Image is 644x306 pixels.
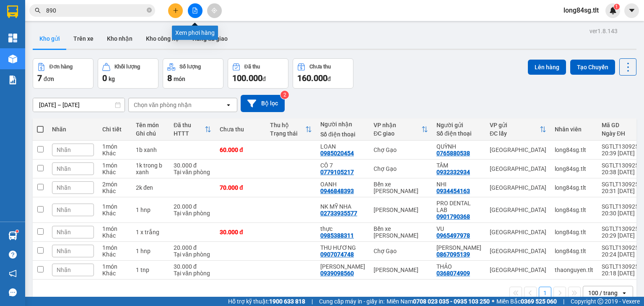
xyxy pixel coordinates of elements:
[139,29,186,49] button: Kho công nợ
[57,146,71,153] span: Nhãn
[9,288,17,296] span: message
[220,184,262,191] div: 70.000 đ
[8,76,17,84] img: solution-icon
[136,207,165,213] div: 1 hnp
[262,76,266,82] span: đ
[67,29,100,49] button: Trên xe
[136,267,165,273] div: 1 tnp
[174,263,211,270] div: 30.000 đ
[102,181,127,188] div: 2 món
[436,200,481,213] div: PRO DENTAL LAB
[374,181,428,194] div: Bến xe [PERSON_NAME]
[174,244,211,251] div: 20.000 đ
[174,251,211,258] div: Tại văn phòng
[436,169,470,175] div: 0932332934
[57,165,71,172] span: Nhãn
[374,146,428,153] div: Chợ Gạo
[312,297,313,306] span: |
[436,263,481,270] div: THẢO
[436,251,470,258] div: 0867095139
[555,146,593,153] div: long84sg.tlt
[57,229,71,235] span: Nhãn
[374,225,428,239] div: Bến xe [PERSON_NAME]
[490,229,546,235] div: [GEOGRAPHIC_DATA]
[413,298,490,305] strong: 0708 023 035 - 0935 103 250
[320,188,354,194] div: 0946848393
[52,126,94,133] div: Nhãn
[8,231,17,240] img: warehouse-icon
[490,184,546,191] div: [GEOGRAPHIC_DATA]
[57,267,71,273] span: Nhãn
[609,7,617,14] img: icon-new-feature
[102,150,127,157] div: Khác
[102,225,127,232] div: 1 món
[270,130,305,137] div: Trạng thái
[174,210,211,217] div: Tại văn phòng
[387,297,490,306] span: Miền Nam
[563,297,564,306] span: |
[8,34,17,42] img: dashboard-icon
[597,298,603,304] span: copyright
[102,244,127,251] div: 1 món
[102,263,127,270] div: 1 món
[188,3,203,18] button: file-add
[320,203,365,210] div: NK MỸ NHA
[436,162,481,169] div: TÂM
[168,3,183,18] button: plus
[369,118,432,141] th: Toggle SortBy
[374,207,428,213] div: [PERSON_NAME]
[174,162,211,169] div: 30.000 đ
[186,29,234,49] button: Hàng đã giao
[102,169,127,175] div: Khác
[33,58,93,89] button: Đơn hàng7đơn
[102,126,127,133] div: Chi tiết
[374,267,428,273] div: [PERSON_NAME]
[102,232,127,239] div: Khác
[8,55,17,63] img: warehouse-icon
[490,165,546,172] div: [GEOGRAPHIC_DATA]
[436,143,481,150] div: QUỲNH
[320,263,365,270] div: HƯU THANH
[174,270,211,277] div: Tại văn phòng
[169,118,216,141] th: Toggle SortBy
[436,181,481,188] div: NHI
[436,150,470,157] div: 0765880538
[555,184,593,191] div: long84sg.tlt
[521,298,557,305] strong: 0369 525 060
[320,143,365,150] div: LOAN
[49,64,73,70] div: Đơn hàng
[528,60,566,75] button: Lên hàng
[163,58,223,89] button: Số lượng8món
[46,6,145,15] input: Tìm tên, số ĐT hoặc mã đơn
[320,232,354,239] div: 0985388311
[136,122,165,128] div: Tên món
[102,162,127,169] div: 1 món
[102,143,127,150] div: 1 món
[147,8,152,13] span: close-circle
[102,270,127,277] div: Khác
[624,3,639,18] button: caret-down
[109,76,115,82] span: kg
[207,3,222,18] button: aim
[436,130,481,137] div: Số điện thoại
[266,118,316,141] th: Toggle SortBy
[174,130,205,137] div: HTTT
[490,146,546,153] div: [GEOGRAPHIC_DATA]
[16,230,18,233] sup: 1
[102,73,107,83] span: 0
[555,267,593,273] div: thaonguyen.tlt
[320,270,354,277] div: 0939098560
[114,64,140,70] div: Khối lượng
[320,162,365,169] div: CÔ 7
[192,8,198,13] span: file-add
[557,5,605,16] span: long84sg.tlt
[102,210,127,217] div: Khác
[320,150,354,157] div: 0985020454
[57,184,71,191] span: Nhãn
[98,58,158,89] button: Khối lượng0kg
[241,95,285,112] button: Bộ lọc
[589,26,618,36] div: ver 1.8.143
[320,169,354,175] div: 0779105217
[490,130,540,137] div: ĐC lấy
[33,98,125,112] input: Select a date range.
